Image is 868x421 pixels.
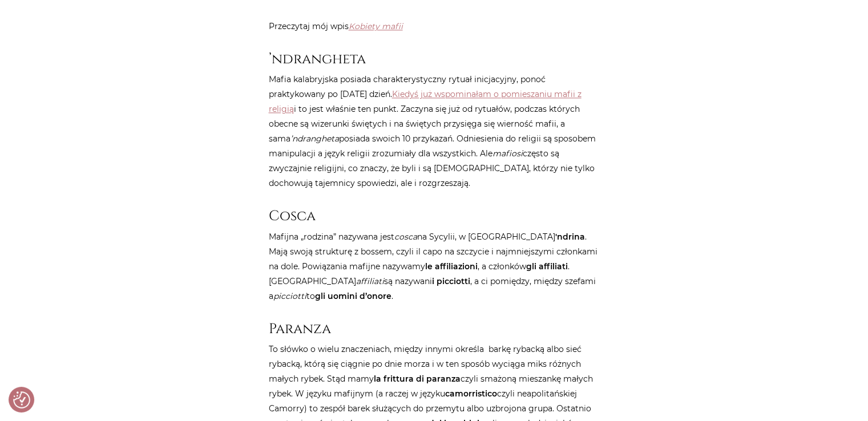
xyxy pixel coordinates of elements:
strong: camorristico [445,388,497,399]
h3: ’ndrangheta [269,51,600,67]
em: ’ndrangheta [290,133,339,144]
strong: gli affiliati [526,261,568,272]
a: Kobiety mafii [349,21,403,31]
em: cosca [394,232,417,242]
a: Kiedyś już wspominałam o pomieszaniu mafii z religią [269,89,582,114]
strong: le affiliazioni [425,261,478,272]
button: Preferencje co do zgód [13,391,30,408]
em: affiliati [356,276,384,286]
p: Przeczytaj mój wpis [269,19,600,34]
p: Mafijna „rodzina” nazywana jest na Sycylii, w [GEOGRAPHIC_DATA] . Mają swoją strukturę z bossem, ... [269,229,600,303]
strong: i picciotti [432,276,470,286]
em: picciotti [273,291,306,301]
strong: 'ndrina [555,232,585,242]
img: Revisit consent button [13,391,30,408]
strong: la frittura di paranza [374,374,461,384]
p: Mafia kalabryjska posiada charakterystyczny rytuał inicjacyjny, ponoć praktykowany po [DATE] dzie... [269,72,600,191]
h3: Cosca [269,208,600,224]
em: mafiosi [492,148,523,159]
strong: gli uomini d’onore [315,291,391,301]
h3: Paranza [269,321,600,337]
